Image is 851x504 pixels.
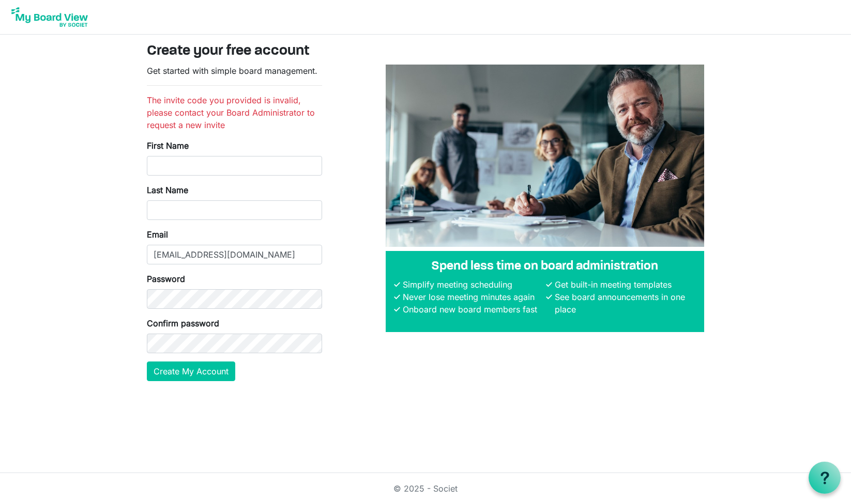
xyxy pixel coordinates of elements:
label: First Name [147,139,189,152]
img: My Board View Logo [8,4,91,30]
li: Onboard new board members fast [400,303,544,316]
a: © 2025 - Societ [393,483,458,494]
li: Simplify meeting scheduling [400,278,544,291]
img: A photograph of board members sitting at a table [386,65,704,247]
h4: Spend less time on board administration [394,259,696,274]
label: Confirm password [147,317,219,329]
label: Last Name [147,184,188,196]
li: See board announcements in one place [552,291,696,316]
li: Never lose meeting minutes again [400,291,544,303]
label: Email [147,228,168,241]
button: Create My Account [147,361,235,381]
li: The invite code you provided is invalid, please contact your Board Administrator to request a new... [147,94,322,131]
span: Get started with simple board management. [147,66,317,76]
label: Password [147,273,185,285]
li: Get built-in meeting templates [552,278,696,291]
h3: Create your free account [147,43,704,60]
